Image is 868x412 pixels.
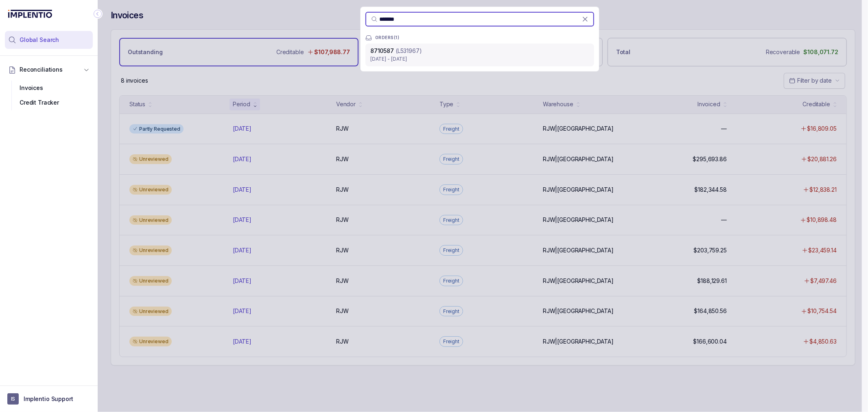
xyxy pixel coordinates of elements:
span: Reconciliations [20,66,63,74]
button: Reconciliations [5,61,93,79]
div: Credit Tracker [11,95,86,110]
div: Invoices [11,81,86,95]
div: Collapse Icon [93,9,103,19]
p: [DATE] - [DATE] [370,55,589,63]
div: Reconciliations [5,79,93,112]
button: User initialsImplentio Support [7,393,90,405]
p: Implentio Support [24,395,73,403]
span: Global Search [20,36,59,44]
span: User initials [7,393,19,405]
p: (L531967) [396,47,422,55]
p: ORDERS ( 1 ) [375,35,400,40]
span: 8710587 [370,47,394,54]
